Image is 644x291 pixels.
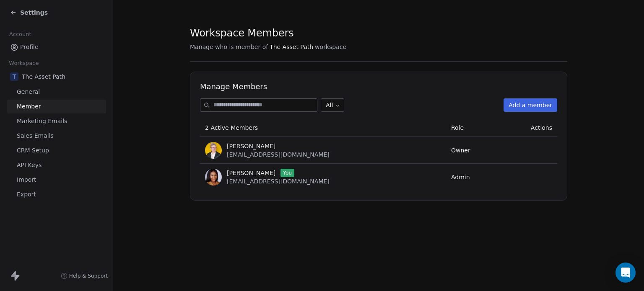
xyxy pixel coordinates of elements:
span: Member [17,102,41,111]
h1: Manage Members [200,82,557,92]
a: Profile [7,40,106,54]
span: T [10,72,18,81]
span: Profile [20,43,39,52]
span: Import [17,175,36,184]
span: Sales Emails [17,131,54,140]
a: CRM Setup [7,144,106,157]
span: General [17,88,40,96]
img: download.png [205,169,222,185]
span: Role [451,124,464,131]
button: Add a member [504,98,557,112]
a: API Keys [7,158,106,172]
span: API Keys [17,161,42,170]
a: Import [7,173,106,187]
img: PLrnyXI-pYxroKZb20eaySW7b5yVjHFqXwd8rZ19YHo [205,142,222,159]
span: Admin [451,174,470,180]
span: Workspace [5,57,42,70]
span: Export [17,190,36,199]
span: Workspace Members [190,27,293,39]
span: The Asset Path [270,43,313,51]
span: [PERSON_NAME] [227,169,275,177]
span: Manage who is member of [190,43,268,51]
a: Member [7,100,106,113]
span: Actions [531,124,552,131]
a: Sales Emails [7,129,106,143]
span: 2 Active Members [205,124,258,131]
span: CRM Setup [17,146,49,155]
span: [EMAIL_ADDRESS][DOMAIN_NAME] [227,178,330,185]
a: Help & Support [61,273,108,279]
div: Open Intercom Messenger [615,263,636,283]
span: [EMAIL_ADDRESS][DOMAIN_NAME] [227,151,330,158]
span: Help & Support [69,273,108,279]
span: Settings [20,8,48,17]
span: The Asset Path [22,72,65,81]
a: Settings [10,8,48,17]
span: [PERSON_NAME] [227,142,275,150]
a: General [7,85,106,99]
span: workspace [315,43,346,51]
span: Owner [451,147,470,154]
span: Account [5,28,35,41]
a: Export [7,188,106,201]
a: Marketing Emails [7,114,106,128]
span: You [280,169,294,177]
span: Marketing Emails [17,117,67,126]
